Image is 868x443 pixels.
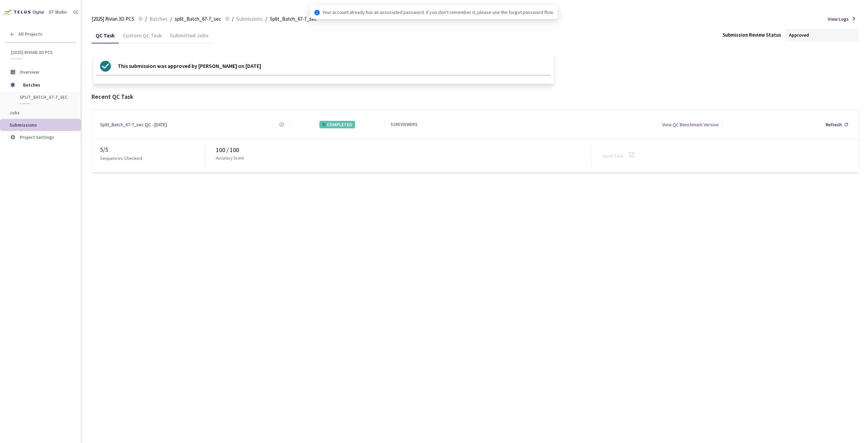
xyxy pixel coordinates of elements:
span: Submissions [236,15,263,23]
span: split_Batch_67-7_sec [175,15,221,23]
div: 5 / 5 [100,145,205,154]
span: All Projects [18,31,42,37]
li: / [145,15,147,23]
span: [2025] Rivian 3D PCS [92,15,134,23]
div: Refresh [826,121,842,128]
span: View Logs [828,15,849,23]
span: split_Batch_67-7_sec [20,94,70,100]
div: Recent QC Task [92,92,859,101]
a: Open Task [602,153,624,159]
div: 100 / 100 [216,145,591,155]
span: Project Settings [20,134,54,140]
li: / [170,15,172,23]
p: Accuracy Score [216,155,244,162]
a: Split_Batch_67-7_sec QC - [DATE] [100,121,167,128]
div: View QC Benchmark Version [662,121,719,128]
p: This submission was approved by [PERSON_NAME] on [DATE] [118,61,261,72]
li: / [265,15,267,23]
div: Submitted Jobs [166,32,212,43]
span: [2025] Rivian 3D PCS [11,50,72,55]
div: 51 REVIEWERS [391,121,417,128]
span: Submissions [9,122,37,128]
span: Overview [20,69,39,75]
li: / [232,15,234,23]
span: Jobs [9,110,20,116]
div: Custom QC Task [119,32,166,43]
a: Batches [148,15,169,22]
div: GT Studio [49,9,67,16]
a: Submissions [235,15,264,22]
span: Batches [23,78,70,92]
span: Your account already has an associated password. If you don't remember it, please use the forgot ... [322,8,554,16]
div: COMPLETED [319,121,355,128]
span: Split_Batch_67-7_sec [270,15,317,23]
div: QC Task [92,32,119,43]
span: Batches [150,15,167,23]
span: info-circle [314,10,320,15]
p: Sequences Checked [100,154,142,162]
div: Submission Review Status [723,31,781,39]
